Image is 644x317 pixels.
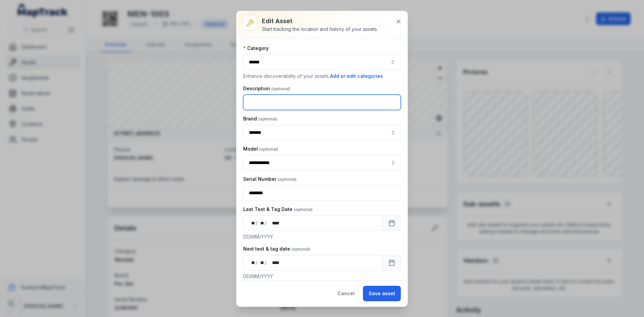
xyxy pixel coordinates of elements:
[256,220,258,226] div: /
[256,259,258,266] div: /
[243,146,278,152] label: Model
[363,286,401,301] button: Save asset
[267,220,280,226] div: year,
[262,26,378,33] div: Start tracking the location and history of your assets.
[243,273,401,280] p: DD/MM/YYYY
[243,233,401,240] p: DD/MM/YYYY
[249,220,256,226] div: day,
[249,259,256,266] div: day,
[383,255,401,270] button: Calendar
[243,125,401,140] input: asset-edit:cf[95398f92-8612-421e-aded-2a99c5a8da30]-label
[258,220,265,226] div: month,
[243,72,401,80] p: Enhance discoverability of your assets.
[243,115,277,122] label: Brand
[258,259,265,266] div: month,
[330,72,383,80] button: Add or edit categories
[265,220,267,226] div: /
[243,206,313,213] label: Last Test & Tag Date
[383,215,401,231] button: Calendar
[243,155,401,170] input: asset-edit:cf[ae11ba15-1579-4ecc-996c-910ebae4e155]-label
[267,259,280,266] div: year,
[243,85,290,92] label: Description
[332,286,360,301] button: Cancel
[243,246,310,252] label: Next test & tag date
[265,259,267,266] div: /
[243,45,269,52] label: Category
[243,176,297,182] label: Serial Number
[262,16,378,26] h3: Edit asset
